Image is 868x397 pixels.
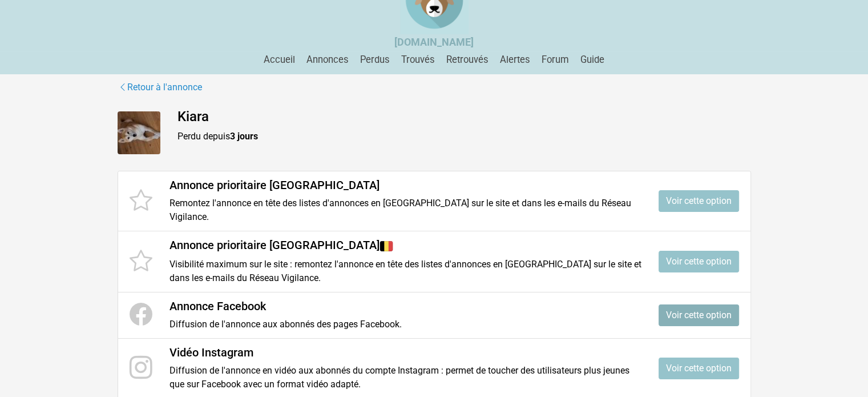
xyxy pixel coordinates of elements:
[302,54,353,65] a: Annonces
[169,178,641,192] h4: Annonce prioritaire [GEOGRAPHIC_DATA]
[169,238,641,253] h4: Annonce prioritaire [GEOGRAPHIC_DATA]
[659,304,739,326] a: Voir cette option
[169,299,641,313] h4: Annonce Facebook
[394,36,474,48] strong: [DOMAIN_NAME]
[380,239,393,253] img: Belgique
[394,37,474,48] a: [DOMAIN_NAME]
[230,131,258,142] strong: 3 jours
[118,80,203,95] a: Retour à l'annonce
[659,190,739,212] a: Voir cette option
[442,54,493,65] a: Retrouvés
[659,251,739,272] a: Voir cette option
[169,346,641,359] h4: Vidéo Instagram
[169,318,641,331] p: Diffusion de l'annonce aux abonnés des pages Facebook.
[659,358,739,379] a: Voir cette option
[177,130,751,143] p: Perdu depuis
[169,197,641,224] p: Remontez l'annonce en tête des listes d'annonces en [GEOGRAPHIC_DATA] sur le site et dans les e-m...
[356,54,394,65] a: Perdus
[169,364,641,391] p: Diffusion de l'annonce en vidéo aux abonnés du compte Instagram : permet de toucher des utilisate...
[259,54,300,65] a: Accueil
[537,54,574,65] a: Forum
[397,54,439,65] a: Trouvés
[576,54,609,65] a: Guide
[495,54,535,65] a: Alertes
[177,109,751,125] h4: Kiara
[169,258,641,285] p: Visibilité maximum sur le site : remontez l'annonce en tête des listes d'annonces en [GEOGRAPHIC_...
